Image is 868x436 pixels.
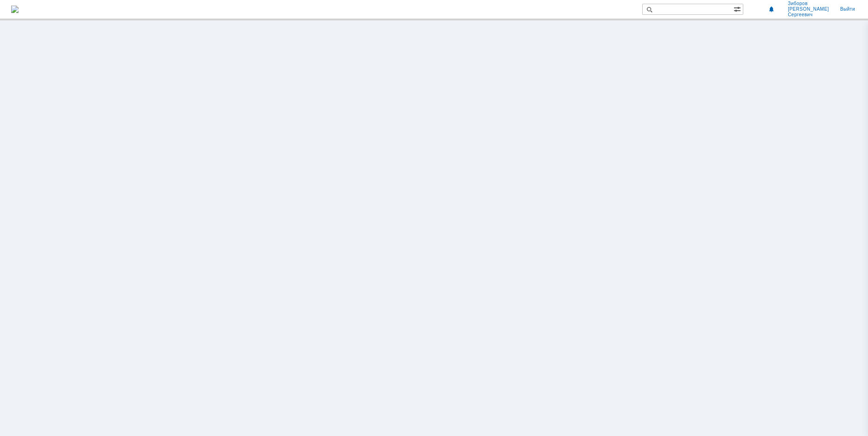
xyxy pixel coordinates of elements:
[788,1,829,6] span: Зиборов
[788,12,829,18] span: Сергеевич
[734,4,743,13] span: Расширенный поиск
[11,6,19,13] a: Перейти на домашнюю страницу
[11,6,19,13] img: logo
[788,6,829,12] span: [PERSON_NAME]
